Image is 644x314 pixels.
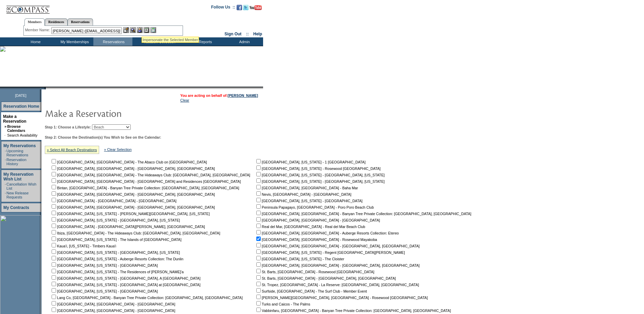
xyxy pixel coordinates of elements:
[255,263,420,267] nobr: [GEOGRAPHIC_DATA], [GEOGRAPHIC_DATA] - [GEOGRAPHIC_DATA], [GEOGRAPHIC_DATA]
[50,250,180,255] nobr: [GEOGRAPHIC_DATA], [US_STATE] - [GEOGRAPHIC_DATA], [US_STATE]
[93,37,132,46] td: Reservations
[255,231,399,235] nobr: [GEOGRAPHIC_DATA], [GEOGRAPHIC_DATA] - Auberge Resorts Collection: Etereo
[224,32,241,36] a: Sign Out
[50,179,241,184] nobr: [GEOGRAPHIC_DATA], [GEOGRAPHIC_DATA] - [GEOGRAPHIC_DATA] and Residences [GEOGRAPHIC_DATA]
[255,192,351,196] nobr: Nevis, [GEOGRAPHIC_DATA] - [GEOGRAPHIC_DATA]
[4,124,6,128] b: »
[3,143,36,148] a: My Reservations
[50,199,177,203] nobr: [GEOGRAPHIC_DATA] - [GEOGRAPHIC_DATA] - [GEOGRAPHIC_DATA]
[6,149,28,157] a: Upcoming Reservations
[237,5,242,10] img: Become our fan on Facebook
[104,147,132,152] a: » Clear Selection
[50,289,158,293] nobr: [GEOGRAPHIC_DATA], [US_STATE] - [GEOGRAPHIC_DATA]
[255,296,428,300] nobr: [PERSON_NAME][GEOGRAPHIC_DATA], [GEOGRAPHIC_DATA] - Rosewood [GEOGRAPHIC_DATA]
[50,231,220,235] nobr: Ibiza, [GEOGRAPHIC_DATA] - The Hideaways Club: [GEOGRAPHIC_DATA], [GEOGRAPHIC_DATA]
[255,186,358,190] nobr: [GEOGRAPHIC_DATA], [GEOGRAPHIC_DATA] - Baha Mar
[255,218,380,222] nobr: [GEOGRAPHIC_DATA], [GEOGRAPHIC_DATA] - [GEOGRAPHIC_DATA]
[25,27,51,33] div: Member Name:
[3,205,29,210] a: My Contracts
[6,182,36,190] a: Cancellation Wish List
[255,199,363,203] nobr: [GEOGRAPHIC_DATA], [US_STATE] - [GEOGRAPHIC_DATA]
[255,179,385,184] nobr: [GEOGRAPHIC_DATA], [US_STATE] - [GEOGRAPHIC_DATA], [US_STATE]
[4,133,6,137] td: ·
[5,182,6,190] td: ·
[45,125,91,129] b: Step 1: Choose a Lifestyle:
[3,172,34,181] a: My Reservation Wish List
[50,296,243,300] nobr: Lang Co, [GEOGRAPHIC_DATA] - Banyan Tree Private Collection: [GEOGRAPHIC_DATA], [GEOGRAPHIC_DATA]
[45,106,181,120] img: pgTtlMakeReservation.gif
[24,18,45,26] a: Members
[50,283,200,287] nobr: [GEOGRAPHIC_DATA], [US_STATE] - [GEOGRAPHIC_DATA] at [GEOGRAPHIC_DATA]
[255,283,419,287] nobr: St. Tropez, [GEOGRAPHIC_DATA] - La Reserve: [GEOGRAPHIC_DATA], [GEOGRAPHIC_DATA]
[50,270,184,274] nobr: [GEOGRAPHIC_DATA], [US_STATE] - The Residences of [PERSON_NAME]'a
[50,225,205,229] nobr: [GEOGRAPHIC_DATA] - [GEOGRAPHIC_DATA][PERSON_NAME], [GEOGRAPHIC_DATA]
[7,124,25,133] a: Browse Calendars
[255,250,405,255] nobr: [GEOGRAPHIC_DATA], [US_STATE] - Regent [GEOGRAPHIC_DATA][PERSON_NAME]
[50,186,239,190] nobr: Bintan, [GEOGRAPHIC_DATA] - Banyan Tree Private Collection: [GEOGRAPHIC_DATA], [GEOGRAPHIC_DATA]
[15,93,26,98] span: [DATE]
[255,173,385,177] nobr: [GEOGRAPHIC_DATA], [US_STATE] - [GEOGRAPHIC_DATA], [US_STATE]
[50,212,210,216] nobr: [GEOGRAPHIC_DATA], [US_STATE] - [PERSON_NAME][GEOGRAPHIC_DATA], [US_STATE]
[3,114,26,124] a: Make a Reservation
[255,205,374,209] nobr: Peninsula Papagayo, [GEOGRAPHIC_DATA] - Poro Poro Beach Club
[50,263,158,267] nobr: [GEOGRAPHIC_DATA], [US_STATE] - [GEOGRAPHIC_DATA]
[43,87,46,89] img: promoShadowLeftCorner.gif
[50,309,175,313] nobr: [GEOGRAPHIC_DATA], [GEOGRAPHIC_DATA] - [GEOGRAPHIC_DATA]
[15,37,54,46] td: Home
[224,37,263,46] td: Admin
[50,205,215,209] nobr: [GEOGRAPHIC_DATA], [GEOGRAPHIC_DATA] - [GEOGRAPHIC_DATA], [GEOGRAPHIC_DATA]
[5,191,6,199] td: ·
[255,270,374,274] nobr: St. Barts, [GEOGRAPHIC_DATA] - Rosewood [GEOGRAPHIC_DATA]
[243,5,249,10] img: Follow us on Twitter
[255,160,366,164] nobr: [GEOGRAPHIC_DATA], [US_STATE] - 1 [GEOGRAPHIC_DATA]
[255,289,367,293] nobr: Surfside, [GEOGRAPHIC_DATA] - The Surf Club - Member Event
[45,135,161,139] b: Step 2: Choose the Destination(s) You Wish to See on the Calendar:
[6,191,29,199] a: New Release Requests
[250,5,262,10] img: Subscribe to our YouTube Channel
[143,38,198,42] div: Impersonate the Selected Member
[68,18,93,25] a: Reservations
[211,4,235,12] td: Follow Us ::
[50,160,207,164] nobr: [GEOGRAPHIC_DATA], [GEOGRAPHIC_DATA] - The Abaco Club on [GEOGRAPHIC_DATA]
[180,93,258,98] font: You are acting on behalf of:
[253,32,262,36] a: Help
[6,158,26,166] a: Reservation History
[132,37,185,46] td: Vacation Collection
[50,167,215,171] nobr: [GEOGRAPHIC_DATA], [GEOGRAPHIC_DATA] - [GEOGRAPHIC_DATA], [GEOGRAPHIC_DATA]
[123,27,129,33] img: b_edit.gif
[255,238,377,242] nobr: [GEOGRAPHIC_DATA], [GEOGRAPHIC_DATA] - Rosewood Mayakoba
[250,7,262,11] a: Subscribe to our YouTube Channel
[45,18,68,25] a: Residences
[150,27,156,33] img: b_calculator.gif
[246,32,249,36] span: ::
[47,148,97,152] a: » Select All Beach Destinations
[5,158,6,166] td: ·
[50,192,215,196] nobr: [GEOGRAPHIC_DATA], [GEOGRAPHIC_DATA] - [GEOGRAPHIC_DATA], [GEOGRAPHIC_DATA]
[46,87,47,89] img: blank.gif
[255,309,451,313] nobr: Vabbinfaru, [GEOGRAPHIC_DATA] - Banyan Tree Private Collection: [GEOGRAPHIC_DATA], [GEOGRAPHIC_DATA]
[137,27,143,33] img: Impersonate
[50,244,116,248] nobr: Kaua'i, [US_STATE] - Timbers Kaua'i
[50,257,183,261] nobr: [GEOGRAPHIC_DATA], [US_STATE] - Auberge Resorts Collection: The Dunlin
[243,7,249,11] a: Follow us on Twitter
[255,257,344,261] nobr: [GEOGRAPHIC_DATA], [US_STATE] - The Cloister
[255,276,396,280] nobr: St. Barts, [GEOGRAPHIC_DATA] - [GEOGRAPHIC_DATA], [GEOGRAPHIC_DATA]
[180,98,189,102] a: Clear
[255,302,310,306] nobr: Turks and Caicos - The Palms
[7,133,37,137] a: Search Availability
[144,27,149,33] img: Reservations
[5,149,6,157] td: ·
[54,37,93,46] td: My Memberships
[3,104,39,109] a: Reservation Home
[255,225,365,229] nobr: Real del Mar, [GEOGRAPHIC_DATA] - Real del Mar Beach Club
[50,276,200,280] nobr: [GEOGRAPHIC_DATA], [US_STATE] - [GEOGRAPHIC_DATA], A [GEOGRAPHIC_DATA]
[50,218,180,222] nobr: [GEOGRAPHIC_DATA], [US_STATE] - [GEOGRAPHIC_DATA], [US_STATE]
[255,167,381,171] nobr: [GEOGRAPHIC_DATA], [US_STATE] - Rosewood [GEOGRAPHIC_DATA]
[228,93,258,98] a: [PERSON_NAME]
[50,302,175,306] nobr: [GEOGRAPHIC_DATA], [GEOGRAPHIC_DATA] - [GEOGRAPHIC_DATA]
[255,244,420,248] nobr: [GEOGRAPHIC_DATA], [GEOGRAPHIC_DATA] - [GEOGRAPHIC_DATA], [GEOGRAPHIC_DATA]
[130,27,136,33] img: View
[50,238,181,242] nobr: [GEOGRAPHIC_DATA], [US_STATE] - The Islands of [GEOGRAPHIC_DATA]
[185,37,224,46] td: Reports
[237,7,242,11] a: Become our fan on Facebook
